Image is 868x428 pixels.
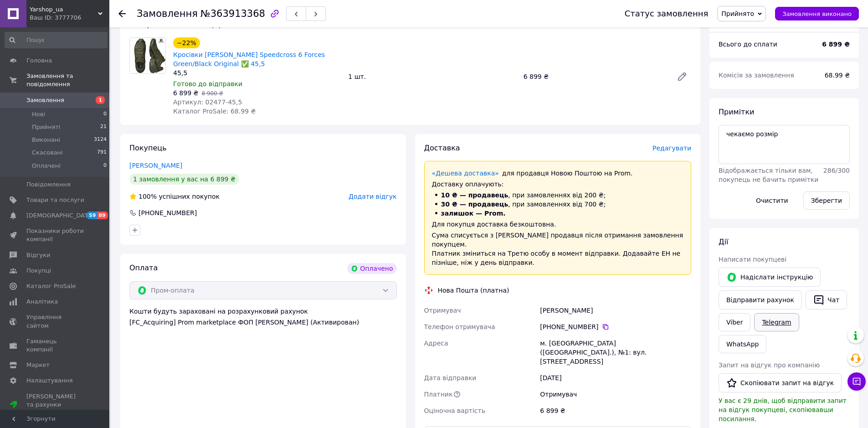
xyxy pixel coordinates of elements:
[26,227,84,243] span: Показники роботи компанії
[719,72,794,79] span: Комісія за замовлення
[26,313,84,330] span: Управління сайтом
[173,37,200,48] div: −22%
[344,70,519,83] div: 1 шт.
[719,335,766,353] a: WhatsApp
[129,162,182,169] a: [PERSON_NAME]
[26,57,52,65] span: Головна
[94,136,107,144] span: 3124
[32,136,60,144] span: Виконані
[424,307,461,314] span: Отримувач
[441,191,508,199] span: 10 ₴ — продавець
[26,376,73,385] span: Налаштування
[823,167,850,174] span: 286 / 300
[26,180,71,189] span: Повідомлення
[32,162,61,170] span: Оплачені
[349,193,396,200] span: Додати відгук
[200,8,265,19] span: №363913368
[822,41,850,48] b: 6 899 ₴
[719,268,821,287] button: Надіслати інструкцію
[96,96,105,104] span: 1
[748,191,796,210] button: Очистити
[719,108,754,116] span: Примітки
[652,144,691,152] span: Редагувати
[100,123,107,131] span: 21
[26,392,84,418] span: [PERSON_NAME] та рахунки
[137,8,198,19] span: Замовлення
[129,318,397,327] div: [FC_Acquiring] Prom marketplace ФОП [PERSON_NAME] (Активирован)
[719,237,728,246] span: Дії
[719,397,847,423] span: У вас є 29 днів, щоб відправити запит на відгук покупцеві, скопіювавши посилання.
[5,32,108,48] input: Пошук
[432,220,684,229] div: Для покупця доставка безкоштовна.
[26,211,94,220] span: [DEMOGRAPHIC_DATA]
[173,51,325,67] a: Кросівки [PERSON_NAME] Speedcross 6 Forces Green/Black Original ✅ 45,5
[26,337,84,354] span: Гаманець компанії
[173,98,242,106] span: Артикул: 02477-45,5
[201,90,223,97] span: 8 900 ₴
[424,340,448,347] span: Адреса
[103,162,107,170] span: 0
[30,14,109,22] div: Ваш ID: 3777706
[173,108,256,115] span: Каталог ProSale: 68.99 ₴
[520,70,669,83] div: 6 899 ₴
[173,80,242,88] span: Готово до відправки
[540,322,691,331] div: [PHONE_NUMBER]
[424,323,495,330] span: Телефон отримувача
[129,192,220,201] div: успішних покупок
[719,41,777,48] span: Всього до сплати
[118,9,126,18] div: Повернутися назад
[721,10,754,17] span: Прийнято
[719,361,820,369] span: Запит на відгук про компанію
[719,373,842,392] button: Скопіювати запит на відгук
[538,402,693,419] div: 6 899 ₴
[26,72,109,88] span: Замовлення та повідомлення
[806,290,847,309] button: Чат
[424,407,485,414] span: Оціночна вартість
[26,96,64,104] span: Замовлення
[673,67,691,86] a: Редагувати
[97,149,107,157] span: 791
[129,20,221,29] span: Товари в замовленні (1)
[129,307,397,327] div: Кошти будуть зараховані на розрахунковий рахунок
[424,391,453,398] span: Платник
[87,211,97,219] span: 59
[847,372,866,391] button: Чат з покупцем
[26,298,58,306] span: Аналітика
[129,174,239,185] div: 1 замовлення у вас на 6 899 ₴
[625,9,709,18] div: Статус замовлення
[754,313,799,331] a: Telegram
[825,72,850,79] span: 68.99 ₴
[432,231,684,267] div: Сума списується з [PERSON_NAME] продавця після отримання замовлення покупцем. Платник зміниться н...
[432,170,499,177] a: «Дешева доставка»
[719,167,818,183] span: Відображається тільки вам, покупець не бачить примітки
[775,7,859,21] button: Замовлення виконано
[538,370,693,386] div: [DATE]
[424,374,477,382] span: Дата відправки
[782,10,852,17] span: Замовлення виконано
[129,263,158,272] span: Оплата
[32,110,45,119] span: Нові
[441,210,506,217] span: залишок — Prom.
[432,169,684,178] div: для продавця Новою Поштою на Prom.
[538,386,693,402] div: Отримувач
[803,191,850,210] button: Зберегти
[719,313,750,331] a: Viber
[138,208,198,217] div: [PHONE_NUMBER]
[424,144,460,152] span: Доставка
[441,201,508,208] span: 30 ₴ — продавець
[432,191,684,200] li: , при замовленнях від 200 ₴;
[538,335,693,370] div: м. [GEOGRAPHIC_DATA] ([GEOGRAPHIC_DATA].), №1: вул. [STREET_ADDRESS]
[129,144,167,152] span: Покупець
[719,290,802,309] button: Відправити рахунок
[30,5,98,14] span: Yarshop_ua
[538,302,693,319] div: [PERSON_NAME]
[347,263,396,274] div: Оплачено
[26,196,84,204] span: Товари та послуги
[103,110,107,119] span: 0
[130,38,165,73] img: Кросівки Salomon Speedcross 6 Forces Green/Black Original ✅ 45,5
[97,211,108,219] span: 89
[173,68,341,77] div: 45,5
[719,125,850,164] textarea: чекаємо розмір
[26,251,50,259] span: Відгуки
[719,256,786,263] span: Написати покупцеві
